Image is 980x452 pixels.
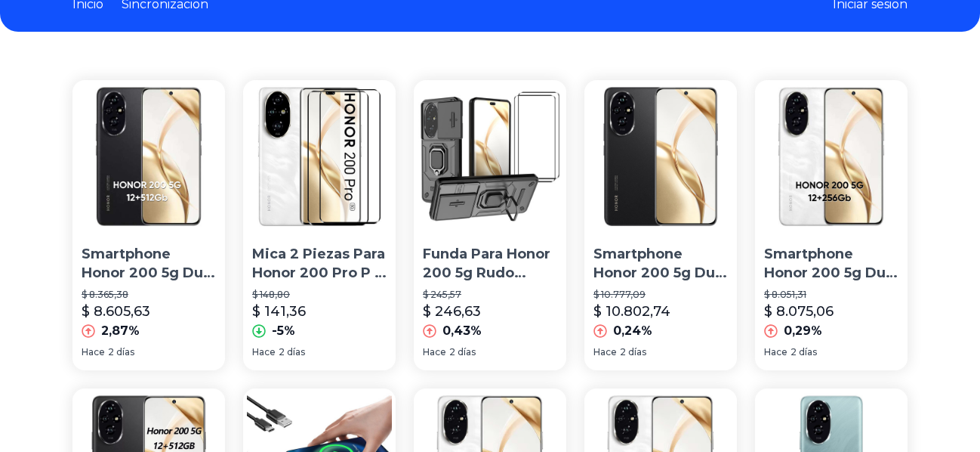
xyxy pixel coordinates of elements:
[593,245,728,283] p: Smartphone Honor 200 5g Dual Sim 512 Gb 12 Gb Ram 6.7'' Color Negro
[108,346,134,358] span: 2 días
[593,346,617,358] span: Hace
[764,301,834,322] p: $ 8.075,06
[593,289,728,301] p: $ 10.777,09
[423,301,481,322] p: $ 246,63
[272,322,295,340] p: -5%
[82,245,216,283] p: Smartphone Honor 200 5g Dual Sim Teléfono 12gb Ram 512gb Rom Celular Negro
[414,80,566,370] a: Funda Para Honor 200 5g Rudo Carcasa + 2 MicrasFunda Para Honor 200 5g Rudo Carcasa + 2 Micras$ 2...
[72,80,225,233] img: Smartphone Honor 200 5g Dual Sim Teléfono 12gb Ram 512gb Rom Celular Negro
[442,322,482,340] p: 0,43%
[252,245,387,283] p: Mica 2 Piezas Para Honor 200 Pro P R O Polimer 3d Full Cover
[82,301,150,322] p: $ 8.605,63
[72,80,225,370] a: Smartphone Honor 200 5g Dual Sim Teléfono 12gb Ram 512gb Rom Celular NegroSmartphone Honor 200 5g...
[613,322,652,340] p: 0,24%
[82,346,105,358] span: Hace
[252,289,387,301] p: $ 148,80
[423,245,557,283] p: Funda Para Honor 200 5g Rudo Carcasa + 2 Micras
[423,346,446,358] span: Hace
[414,80,566,233] img: Funda Para Honor 200 5g Rudo Carcasa + 2 Micras
[790,346,817,358] span: 2 días
[101,322,140,340] p: 2,87%
[755,80,908,233] img: Smartphone Honor 200 5g Dual Sim Teléfono 12gb 256gb Android Celular Blanco
[243,80,396,370] a: Mica 2 Piezas Para Honor 200 Pro P R O Polimer 3d Full CoverMica 2 Piezas Para Honor 200 Pro P R ...
[449,346,476,358] span: 2 días
[82,289,216,301] p: $ 8.365,38
[764,245,898,283] p: Smartphone Honor 200 5g Dual Sim Teléfono 12gb 256gb Android Celular Blanco
[252,301,306,322] p: $ 141,36
[584,80,737,370] a: Smartphone Honor 200 5g Dual Sim 512 Gb 12 Gb Ram 6.7'' Color NegroSmartphone Honor 200 5g Dual S...
[252,346,276,358] span: Hace
[243,80,396,233] img: Mica 2 Piezas Para Honor 200 Pro P R O Polimer 3d Full Cover
[584,80,737,233] img: Smartphone Honor 200 5g Dual Sim 512 Gb 12 Gb Ram 6.7'' Color Negro
[279,346,305,358] span: 2 días
[423,289,557,301] p: $ 245,57
[784,322,822,340] p: 0,29%
[755,80,908,370] a: Smartphone Honor 200 5g Dual Sim Teléfono 12gb 256gb Android Celular BlancoSmartphone Honor 200 5...
[620,346,646,358] span: 2 días
[593,301,670,322] p: $ 10.802,74
[764,289,898,301] p: $ 8.051,31
[764,346,787,358] span: Hace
